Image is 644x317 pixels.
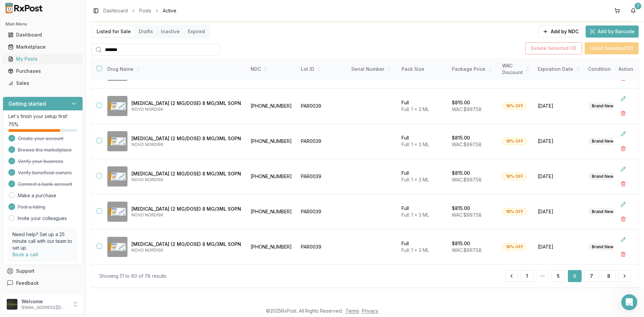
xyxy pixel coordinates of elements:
[297,124,347,159] td: PAR0039
[621,294,637,310] iframe: Intercom live chat
[538,103,580,109] span: [DATE]
[131,170,241,177] p: [MEDICAL_DATA] (2 MG/DOSE) 8 MG/3ML SOPN
[452,135,470,141] p: $815.00
[131,107,241,112] p: NOVO NORDISK
[502,208,527,215] div: 18% OFF
[401,212,429,218] span: Full: 1 x 3 ML
[21,298,68,305] p: Welcome
[251,66,293,72] div: NDC
[139,7,151,14] a: Posts
[502,138,527,145] div: 18% OFF
[588,138,617,145] div: Brand New
[584,58,634,80] th: Condition
[538,25,583,38] button: Add by NDC
[5,21,80,27] h2: Main Menu
[397,89,448,124] td: Full
[297,159,347,194] td: PAR0039
[397,229,448,265] td: Full
[18,215,67,222] a: Invite your colleagues
[397,159,448,194] td: Full
[163,7,176,14] span: Active
[107,131,127,151] img: Ozempic (2 MG/DOSE) 8 MG/3ML SOPN
[3,78,83,89] button: Sales
[8,68,77,74] div: Purchases
[5,29,80,41] a: Dashboard
[401,177,429,182] span: Full: 1 x 3 ML
[452,142,482,147] span: WAC: $997.58
[247,124,297,159] td: [PHONE_NUMBER]
[452,99,470,106] p: $815.00
[538,173,580,180] span: [DATE]
[18,204,45,210] span: Post a listing
[3,66,83,76] button: Purchases
[297,229,347,265] td: PAR0039
[157,26,184,37] button: Inactive
[397,194,448,229] td: Full
[502,173,527,180] div: 18% OFF
[351,66,393,72] div: Serial Number
[588,243,617,251] div: Brand New
[538,138,580,145] span: [DATE]
[401,247,429,253] span: Full: 1 x 3 ML
[107,237,127,257] img: Ozempic (2 MG/DOSE) 8 MG/3ML SOPN
[617,128,629,140] button: Edit
[107,202,127,222] img: Ozempic (2 MG/DOSE) 8 MG/3ML SOPN
[18,181,72,188] span: Connect a bank account
[3,54,83,64] button: My Posts
[247,159,297,194] td: [PHONE_NUMBER]
[103,7,128,14] a: Dashboard
[397,58,448,80] th: Pack Size
[131,135,241,142] p: [MEDICAL_DATA] (2 MG/DOSE) 8 MG/3ML SOPN
[107,166,127,187] img: Ozempic (2 MG/DOSE) 8 MG/3ML SOPN
[538,244,580,250] span: [DATE]
[617,93,629,105] button: Edit
[617,213,629,225] button: Delete
[16,280,39,286] span: Feedback
[452,66,494,72] div: Package Price
[538,66,580,72] div: Expiration Date
[8,32,77,38] div: Dashboard
[8,121,18,128] span: 75 %
[3,3,46,13] img: RxPost Logo
[131,248,241,253] p: NOVO NORDISK
[584,270,599,282] button: 7
[5,41,80,53] a: Marketplace
[588,173,617,180] div: Brand New
[452,240,470,247] p: $815.00
[452,106,482,112] span: WAC: $997.58
[8,56,77,62] div: My Posts
[7,299,17,310] img: User avatar
[617,198,629,210] button: Edit
[502,62,530,76] div: WAC Discount
[18,169,72,176] span: Verify beneficial owners
[617,163,629,175] button: Edit
[551,270,565,282] a: 5
[5,77,80,89] a: Sales
[520,270,534,282] a: 1
[12,231,73,251] p: Need help? Set up a 25 minute call with our team to set up.
[8,100,46,108] h3: Getting started
[586,25,639,38] button: Add by Barcode
[131,177,241,182] p: NOVO NORDISK
[452,170,470,176] p: $815.00
[613,58,639,80] th: Action
[502,243,527,251] div: 18% OFF
[502,102,527,110] div: 18% OFF
[93,26,135,37] button: Listed for Sale
[617,248,629,260] button: Delete
[617,107,629,119] button: Delete
[397,124,448,159] td: Full
[5,65,80,77] a: Purchases
[135,26,157,37] button: Drafts
[297,89,347,124] td: PAR0039
[12,252,38,257] a: Book a call
[99,273,166,279] div: Showing 51 to 60 of 78 results
[3,277,83,289] button: Feedback
[601,270,616,282] a: 8
[18,135,63,142] span: Create your account
[18,192,56,199] a: Make a purchase
[3,42,83,52] button: Marketplace
[452,177,482,182] span: WAC: $997.58
[18,158,63,165] span: Verify your business
[8,44,77,50] div: Marketplace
